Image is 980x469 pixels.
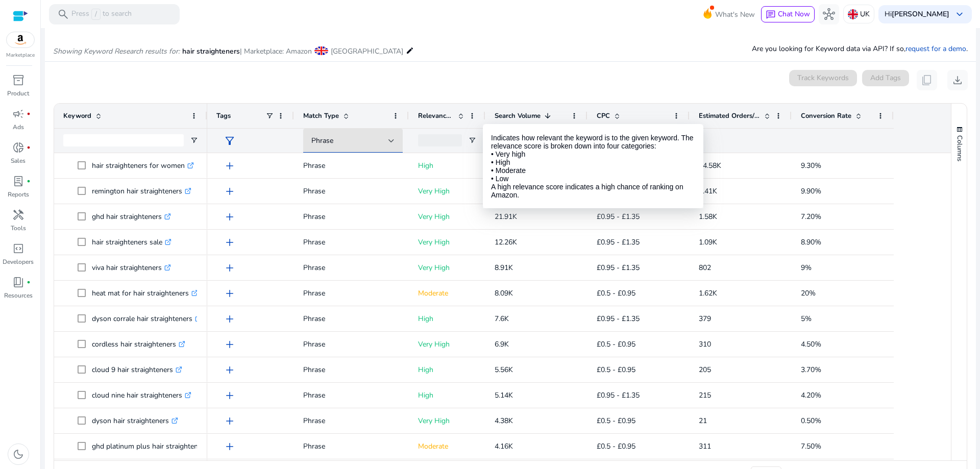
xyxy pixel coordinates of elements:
p: High [418,359,476,380]
p: Ads [13,122,24,132]
span: Search Volume [495,111,541,120]
span: 1.58K [699,212,717,221]
p: viva hair straighteners [92,257,171,278]
span: £0.95 - £1.35 [597,390,640,400]
span: Estimated Orders/Month [699,111,760,120]
p: Are you looking for Keyword data via API? If so, . [752,43,968,54]
span: 1.09K [699,237,717,247]
span: add [224,338,236,351]
span: Keyword [63,111,91,120]
span: inventory_2 [12,74,24,86]
span: 4.50% [801,339,821,349]
span: CPC [597,111,610,120]
span: £0.95 - £1.35 [597,186,640,196]
span: [GEOGRAPHIC_DATA] [331,46,403,56]
span: Relevance Score [418,111,454,120]
span: 156.74K [495,161,521,170]
p: Phrase [303,334,400,355]
span: 9.90% [801,186,821,196]
span: | Marketplace: Amazon [240,46,312,56]
p: Moderate [418,436,476,457]
span: £0.5 - £0.95 [597,365,635,375]
p: Phrase [303,436,400,457]
p: hair straighteners sale [92,232,171,253]
span: add [224,287,236,300]
span: Conversion Rate [801,111,851,120]
input: Keyword Filter Input [63,134,184,146]
mat-icon: edit [406,44,414,57]
span: fiber_manual_record [27,112,31,116]
span: 8.90% [801,237,821,247]
span: add [224,415,236,427]
span: What's New [715,6,755,23]
span: 7.50% [801,441,821,451]
span: 20% [801,288,816,298]
span: 0.50% [801,416,821,426]
span: 4.16K [495,441,513,451]
span: 205 [699,365,711,375]
span: £0.5 - £0.95 [597,339,635,349]
span: £0.5 - £0.95 [597,441,635,451]
p: Moderate [418,283,476,304]
span: £0.5 - £0.95 [597,288,635,298]
span: Match Type [303,111,339,120]
span: campaign [12,108,24,120]
span: 5.56K [495,365,513,375]
p: UK [860,5,870,23]
span: 2.41K [699,186,717,196]
span: keyboard_arrow_down [953,8,966,20]
p: Reports [8,190,29,199]
p: heat mat for hair straighteners [92,283,198,304]
span: £0.95 - £1.35 [597,237,640,247]
button: hub [819,4,839,24]
span: 7.6K [495,314,509,324]
img: amazon.svg [7,32,34,47]
span: 9.30% [801,161,821,170]
p: Sales [11,156,26,165]
span: add [224,389,236,402]
span: 311 [699,441,711,451]
span: 379 [699,314,711,324]
span: 6.9K [495,339,509,349]
p: dyson hair straighteners [92,410,178,431]
span: / [91,9,101,20]
span: download [951,74,964,86]
p: Marketplace [6,52,35,59]
p: Very High [418,257,476,278]
span: add [224,313,236,325]
a: request for a demo [905,44,966,54]
span: book_4 [12,276,24,288]
span: Phrase [311,136,333,145]
span: fiber_manual_record [27,280,31,284]
b: [PERSON_NAME] [892,9,949,19]
span: Chat Now [778,9,810,19]
span: 21.91K [495,212,517,221]
p: Phrase [303,206,400,227]
span: add [224,211,236,223]
p: Phrase [303,232,400,253]
p: Press to search [71,9,132,20]
button: download [947,70,968,90]
span: £0.95 - £1.35 [597,263,640,273]
span: add [224,185,236,198]
button: Open Filter Menu [468,136,476,144]
span: £0.95 - £1.35 [597,212,640,221]
p: High [418,308,476,329]
span: add [224,262,236,274]
span: code_blocks [12,242,24,255]
p: Very High [418,334,476,355]
span: Columns [955,135,964,161]
span: fiber_manual_record [27,145,31,150]
p: cordless hair straighteners [92,334,185,355]
p: Very High [418,181,476,202]
span: hub [823,8,835,20]
button: Open Filter Menu [190,136,198,144]
span: 5% [801,314,812,324]
p: Phrase [303,181,400,202]
input: Search Volume Filter Input [495,134,564,146]
span: 1.62K [699,288,717,298]
input: CPC Filter Input [597,134,666,146]
p: cloud nine hair straighteners [92,385,191,406]
p: remington hair straighteners [92,181,191,202]
p: Phrase [303,283,400,304]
